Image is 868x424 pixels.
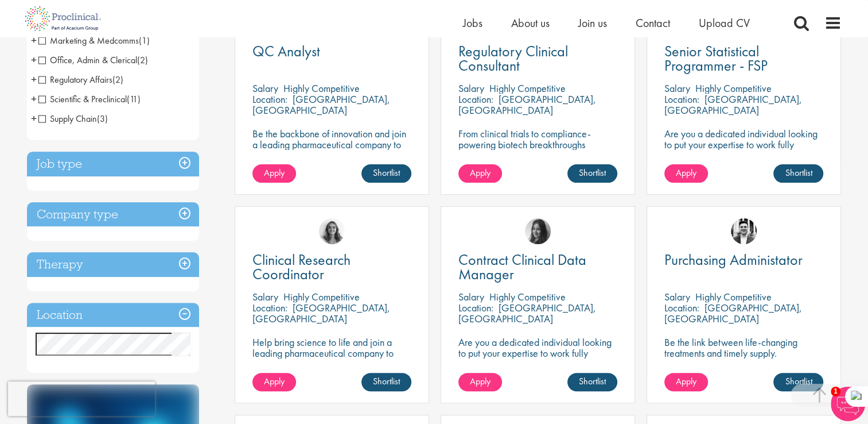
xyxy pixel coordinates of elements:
[458,92,493,106] span: Location:
[831,387,865,421] img: Chatbot
[458,41,568,75] span: Regulatory Clinical Consultant
[664,92,802,117] p: [GEOGRAPHIC_DATA], [GEOGRAPHIC_DATA]
[664,92,699,106] span: Location:
[458,290,484,303] span: Salary
[567,373,617,391] a: Shortlist
[773,164,823,183] a: Shortlist
[664,164,708,183] a: Apply
[139,34,150,47] span: (1)
[458,301,493,314] span: Location:
[458,82,484,95] span: Salary
[283,290,360,303] p: Highly Competitive
[567,164,617,183] a: Shortlist
[664,250,803,269] span: Purchasing Administator
[127,93,141,105] span: (11)
[137,54,148,66] span: (2)
[27,152,199,176] h3: Job type
[699,16,750,30] a: Upload CV
[31,110,37,127] span: +
[458,164,502,183] a: Apply
[319,218,345,244] img: Jackie Cerchio
[27,303,199,327] h3: Location
[489,290,566,303] p: Highly Competitive
[458,337,617,369] p: Are you a dedicated individual looking to put your expertise to work fully flexibly in a remote p...
[252,290,278,303] span: Salary
[511,16,550,30] a: About us
[664,253,823,267] a: Purchasing Administator
[252,253,411,282] a: Clinical Research Coordinator
[470,375,491,387] span: Apply
[676,167,696,179] span: Apply
[112,74,123,86] span: (2)
[27,252,199,277] h3: Therapy
[664,301,699,314] span: Location:
[636,16,670,30] a: Contact
[252,128,411,172] p: Be the backbone of innovation and join a leading pharmaceutical company to help keep life-changin...
[97,113,108,125] span: (3)
[38,54,137,66] span: Office, Admin & Clerical
[38,34,150,47] span: Marketing & Medcomms
[252,373,296,391] a: Apply
[252,82,278,95] span: Salary
[31,51,37,68] span: +
[458,253,617,282] a: Contract Clinical Data Manager
[664,301,802,325] p: [GEOGRAPHIC_DATA], [GEOGRAPHIC_DATA]
[470,167,491,179] span: Apply
[252,337,411,391] p: Help bring science to life and join a leading pharmaceutical company to play a key role in delive...
[676,375,696,387] span: Apply
[252,164,296,183] a: Apply
[664,373,708,391] a: Apply
[38,54,148,66] span: Office, Admin & Clerical
[38,93,127,105] span: Scientific & Preclinical
[31,90,37,107] span: +
[31,32,37,49] span: +
[458,301,596,325] p: [GEOGRAPHIC_DATA], [GEOGRAPHIC_DATA]
[664,41,768,75] span: Senior Statistical Programmer - FSP
[664,337,823,359] p: Be the link between life-changing treatments and timely supply.
[695,290,772,303] p: Highly Competitive
[38,113,97,125] span: Supply Chain
[38,34,139,47] span: Marketing & Medcomms
[489,82,566,95] p: Highly Competitive
[252,250,351,284] span: Clinical Research Coordinator
[458,92,596,117] p: [GEOGRAPHIC_DATA], [GEOGRAPHIC_DATA]
[252,92,390,117] p: [GEOGRAPHIC_DATA], [GEOGRAPHIC_DATA]
[664,44,823,73] a: Senior Statistical Programmer - FSP
[695,82,772,95] p: Highly Competitive
[31,71,37,88] span: +
[264,167,285,179] span: Apply
[458,44,617,73] a: Regulatory Clinical Consultant
[283,82,360,95] p: Highly Competitive
[252,301,390,325] p: [GEOGRAPHIC_DATA], [GEOGRAPHIC_DATA]
[773,373,823,391] a: Shortlist
[525,218,551,244] img: Heidi Hennigan
[463,16,482,30] a: Jobs
[831,387,840,396] span: 1
[731,218,757,244] img: Edward Little
[8,381,155,416] iframe: reCAPTCHA
[252,41,320,61] span: QC Analyst
[252,92,287,106] span: Location:
[458,373,502,391] a: Apply
[664,82,690,95] span: Salary
[664,290,690,303] span: Salary
[252,44,411,59] a: QC Analyst
[578,16,607,30] a: Join us
[27,202,199,227] h3: Company type
[38,93,141,105] span: Scientific & Preclinical
[361,164,411,183] a: Shortlist
[264,375,285,387] span: Apply
[458,128,617,172] p: From clinical trials to compliance-powering biotech breakthroughs remotely, where precision meets...
[38,74,112,86] span: Regulatory Affairs
[252,301,287,314] span: Location:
